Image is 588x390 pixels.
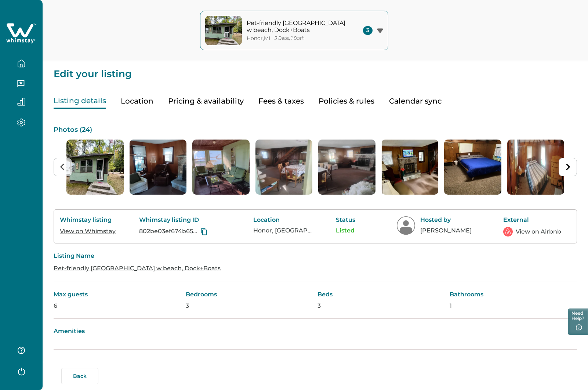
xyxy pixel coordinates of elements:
a: Pet-friendly [GEOGRAPHIC_DATA] w beach, Dock+Boats [54,265,221,272]
p: Listing Name [54,252,577,260]
li: 2 of 24 [130,140,187,195]
p: Beds [317,291,445,298]
p: External [503,216,562,224]
p: Listed [336,227,376,234]
li: 4 of 24 [255,140,313,195]
p: 802be03ef674b65952c08f6c42cfb999 [139,228,199,235]
img: list-photos [192,140,250,195]
p: Hosted by [420,216,483,224]
button: Previous slide [54,158,72,176]
img: list-photos [318,140,375,195]
li: 1 of 24 [66,140,124,195]
span: 3 [363,26,373,35]
img: list-photos [507,140,565,195]
li: 6 of 24 [381,140,439,195]
img: property-cover [205,16,242,45]
p: 6 [54,302,181,310]
p: [PERSON_NAME] [420,227,483,234]
p: Location [253,216,316,224]
img: list-photos [66,140,124,195]
p: Whimstay listing [60,216,119,224]
button: Location [121,94,153,109]
button: Calendar sync [389,94,442,109]
button: Policies & rules [319,94,374,109]
p: Edit your listing [54,61,577,79]
p: Amenities [54,328,577,335]
p: 3 [186,302,313,310]
p: Status [336,216,376,224]
p: Whimstay listing ID [139,216,233,224]
button: property-coverPet-friendly [GEOGRAPHIC_DATA] w beach, Dock+BoatsHonor,MI3 Beds, 1 Bath3 [200,11,388,50]
img: list-photos [381,140,439,195]
p: Pet-friendly [GEOGRAPHIC_DATA] w beach, Dock+Boats [247,19,346,34]
p: 1 [450,302,577,310]
button: Next slide [559,158,577,176]
a: View on Airbnb [516,227,561,236]
img: list-photos [130,140,187,195]
li: 5 of 24 [318,140,375,195]
li: 7 of 24 [444,140,501,195]
button: Fees & taxes [258,94,304,109]
a: View on Whimstay [60,228,116,235]
p: Bedrooms [186,291,313,298]
button: Pricing & availability [168,94,244,109]
p: Photos ( 24 ) [54,126,577,134]
p: Honor , MI [247,35,270,41]
img: list-photos [255,140,313,195]
button: Back [61,368,98,384]
p: Honor, [GEOGRAPHIC_DATA], [GEOGRAPHIC_DATA] [253,227,316,234]
p: Bathrooms [450,291,577,298]
li: 8 of 24 [507,140,565,195]
p: 3 Beds, 1 Bath [275,36,305,41]
li: 3 of 24 [192,140,250,195]
p: 3 [317,302,445,310]
button: Listing details [54,94,106,109]
img: list-photos [444,140,501,195]
p: Max guests [54,291,181,298]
